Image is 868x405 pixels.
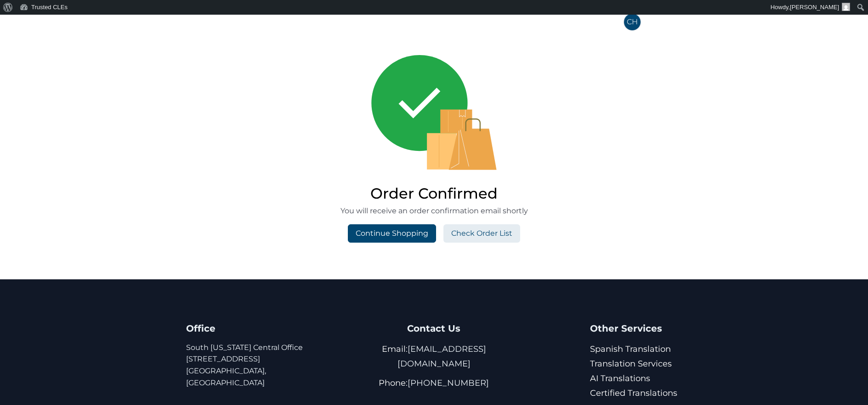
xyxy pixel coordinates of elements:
[590,373,650,383] a: AI Translations
[340,205,528,217] p: You will receive an order confirmation email shortly
[186,343,303,387] a: South [US_STATE] Central Office[STREET_ADDRESS][GEOGRAPHIC_DATA], [GEOGRAPHIC_DATA]
[359,376,509,390] p: Phone:
[359,321,509,336] h4: Contact Us
[443,224,520,243] a: Check Order List
[340,182,528,205] h2: Order Confirmed
[644,16,715,28] span: [PERSON_NAME]
[369,51,500,174] img: order confirmed
[397,344,486,369] a: [EMAIL_ADDRESS][DOMAIN_NAME]
[590,321,682,336] h4: Other Services
[590,388,677,398] a: Certified Translations
[154,15,264,29] img: Trusted CLEs
[441,15,469,28] a: States
[624,14,641,30] span: CH
[590,344,671,354] a: Spanish Translation
[790,4,839,11] span: [PERSON_NAME]
[393,15,427,28] a: Courses
[348,224,436,243] a: Continue Shopping
[359,342,509,371] p: Email:
[352,15,379,28] a: Home
[590,359,672,369] a: Translation Services
[482,15,514,28] a: Faculty
[186,321,336,336] h4: Office
[408,378,489,388] a: [PHONE_NUMBER]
